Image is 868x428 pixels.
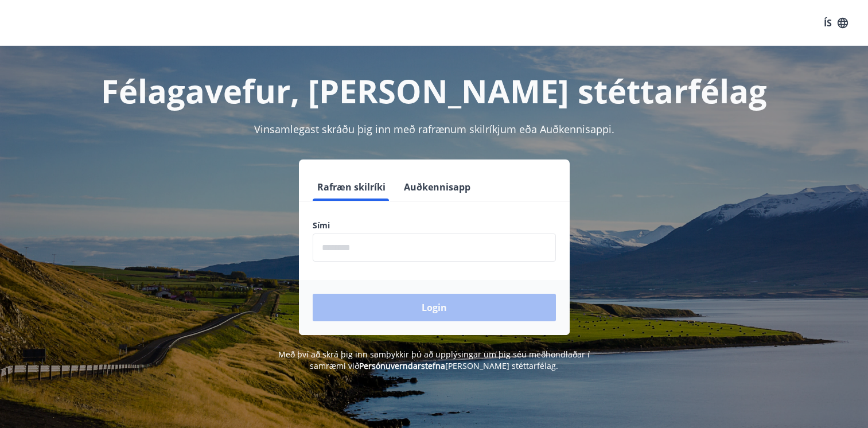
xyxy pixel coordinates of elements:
button: Auðkennisapp [399,173,475,201]
h1: Félagavefur, [PERSON_NAME] stéttarfélag [35,69,834,112]
label: Sími [313,220,556,231]
a: Persónuverndarstefna [359,360,445,371]
button: ÍS [818,13,854,33]
span: Með því að skrá þig inn samþykkir þú að upplýsingar um þig séu meðhöndlaðar í samræmi við [PERSON... [278,349,590,371]
span: Vinsamlegast skráðu þig inn með rafrænum skilríkjum eða Auðkennisappi. [254,122,614,136]
button: Rafræn skilríki [313,173,390,201]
